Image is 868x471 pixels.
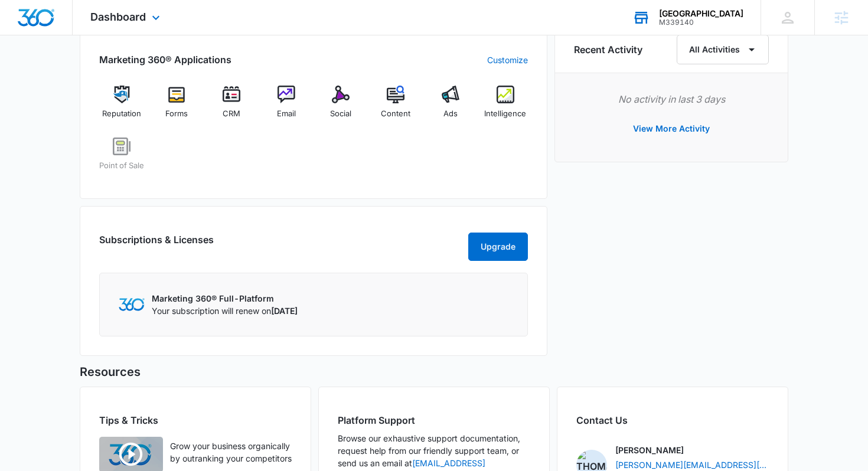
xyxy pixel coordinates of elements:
[99,86,145,128] a: Reputation
[621,115,722,143] button: View More Activity
[80,363,788,381] h5: Resources
[487,54,528,66] a: Customize
[99,138,145,180] a: Point of Sale
[170,440,292,465] p: Grow your business organically by outranking your competitors
[574,92,769,106] p: No activity in last 3 days
[102,108,141,120] span: Reputation
[338,413,530,427] h2: Platform Support
[165,108,188,120] span: Forms
[428,86,474,128] a: Ads
[615,444,684,456] p: [PERSON_NAME]
[99,413,292,427] h2: Tips & Tricks
[152,292,298,305] p: Marketing 360® Full-Platform
[99,233,214,256] h2: Subscriptions & Licenses
[90,11,146,23] span: Dashboard
[330,108,351,120] span: Social
[659,18,743,27] div: account id
[318,86,364,128] a: Social
[277,108,296,120] span: Email
[574,42,642,57] h6: Recent Activity
[263,86,309,128] a: Email
[615,459,769,471] a: [PERSON_NAME][EMAIL_ADDRESS][PERSON_NAME][DOMAIN_NAME]
[484,108,526,120] span: Intelligence
[223,108,240,120] span: CRM
[677,35,769,64] button: All Activities
[119,298,145,310] img: Marketing 360 Logo
[381,108,410,120] span: Content
[659,9,743,18] div: account name
[443,108,458,120] span: Ads
[482,86,528,128] a: Intelligence
[373,86,419,128] a: Content
[271,306,298,316] span: [DATE]
[209,86,254,128] a: CRM
[154,86,200,128] a: Forms
[99,160,144,172] span: Point of Sale
[99,53,231,67] h2: Marketing 360® Applications
[576,413,769,427] h2: Contact Us
[468,233,528,261] button: Upgrade
[152,305,298,317] p: Your subscription will renew on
